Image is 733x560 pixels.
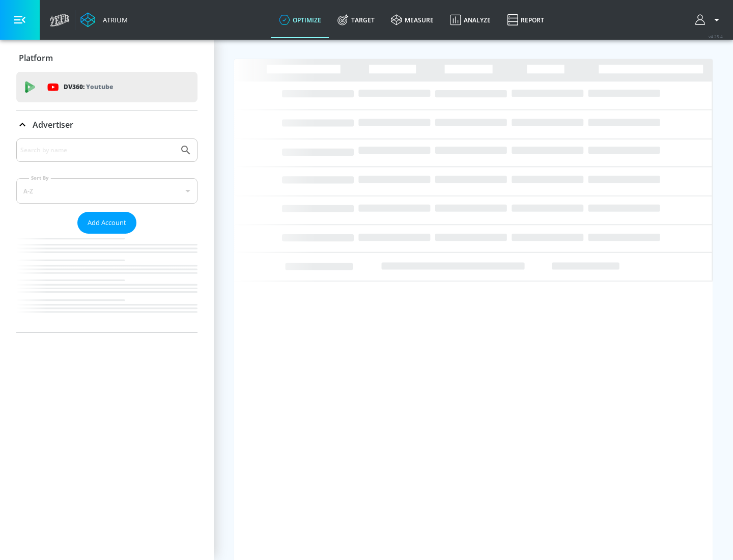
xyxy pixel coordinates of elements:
div: A-Z [16,178,198,204]
a: Analyze [442,2,499,38]
nav: list of Advertiser [16,234,198,332]
input: Search by name [20,144,175,157]
p: Advertiser [33,119,73,130]
div: Atrium [99,15,128,24]
a: Report [499,2,552,38]
div: Platform [16,44,198,72]
p: Youtube [86,81,113,92]
div: DV360: Youtube [16,72,198,102]
button: Add Account [77,212,136,234]
a: Target [329,2,383,38]
a: optimize [271,2,329,38]
a: measure [383,2,442,38]
a: Atrium [80,12,128,27]
p: Platform [19,52,53,64]
span: Add Account [88,217,126,229]
div: Advertiser [16,138,198,332]
span: v 4.25.4 [709,34,723,39]
label: Sort By [29,175,51,181]
p: DV360: [64,81,113,93]
div: Advertiser [16,110,198,139]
